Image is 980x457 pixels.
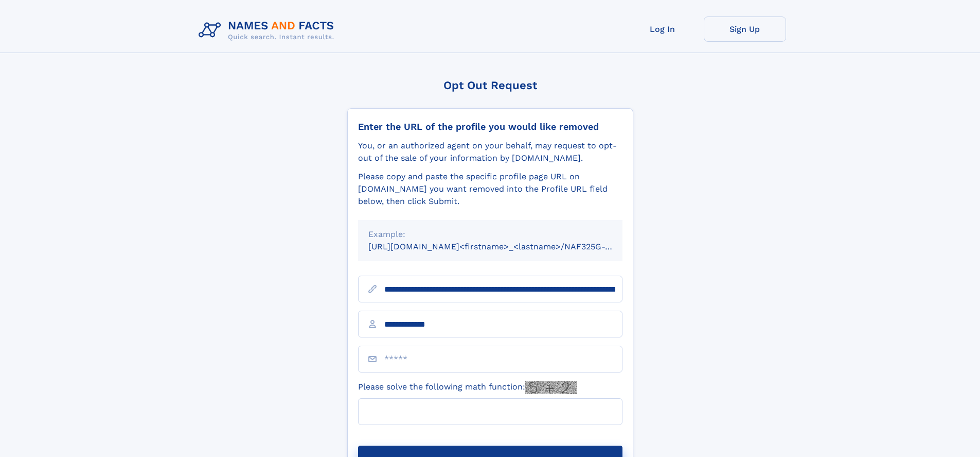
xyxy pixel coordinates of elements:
div: Example: [368,228,612,241]
small: [URL][DOMAIN_NAME]<firstname>_<lastname>/NAF325G-xxxxxxxx [368,242,642,251]
div: Please copy and paste the specific profile page URL on [DOMAIN_NAME] you want removed into the Pr... [358,171,622,208]
div: You, or an authorized agent on your behalf, may request to opt-out of the sale of your informatio... [358,140,622,164]
div: Opt Out Request [347,79,633,92]
a: Sign Up [704,16,786,42]
img: Logo Names and Facts [194,16,343,44]
label: Please solve the following math function: [358,381,577,394]
a: Log In [621,16,704,42]
div: Enter the URL of the profile you would like removed [358,121,622,132]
